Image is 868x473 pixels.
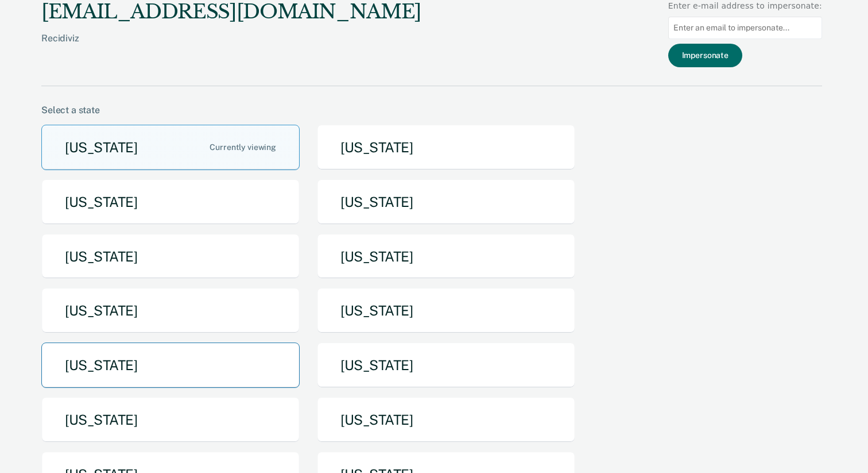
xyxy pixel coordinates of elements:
[317,397,575,443] button: [US_STATE]
[317,288,575,333] button: [US_STATE]
[317,234,575,279] button: [US_STATE]
[317,343,575,388] button: [US_STATE]
[41,343,300,388] button: [US_STATE]
[317,179,575,225] button: [US_STATE]
[41,179,300,225] button: [US_STATE]
[41,125,300,170] button: [US_STATE]
[668,44,742,67] button: Impersonate
[668,17,822,39] input: Enter an email to impersonate...
[41,33,421,62] div: Recidiviz
[41,234,300,279] button: [US_STATE]
[41,288,300,333] button: [US_STATE]
[41,397,300,443] button: [US_STATE]
[317,125,575,170] button: [US_STATE]
[41,105,822,116] div: Select a state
